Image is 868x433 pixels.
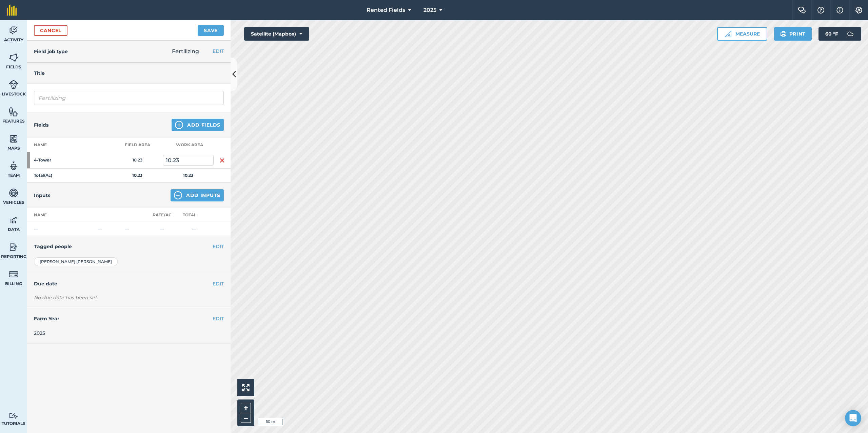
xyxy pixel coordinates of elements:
h4: Due date [34,280,224,287]
button: Save [198,25,224,36]
img: A question mark icon [817,7,825,14]
input: What needs doing? [34,91,224,105]
h4: Farm Year [34,315,224,322]
button: 60 °F [818,27,861,41]
img: svg+xml;base64,PHN2ZyB4bWxucz0iaHR0cDovL3d3dy53My5vcmcvMjAwMC9zdmciIHdpZHRoPSI1NiIgaGVpZ2h0PSI2MC... [9,52,18,63]
button: EDIT [213,243,224,250]
img: svg+xml;base64,PHN2ZyB4bWxucz0iaHR0cDovL3d3dy53My5vcmcvMjAwMC9zdmciIHdpZHRoPSI1NiIgaGVpZ2h0PSI2MC... [9,107,18,117]
button: EDIT [213,280,224,287]
span: Fertilizing [172,48,199,55]
a: Cancel [34,25,67,36]
img: A cog icon [855,7,863,14]
td: — [149,222,175,236]
img: svg+xml;base64,PHN2ZyB4bWxucz0iaHR0cDovL3d3dy53My5vcmcvMjAwMC9zdmciIHdpZHRoPSIxNyIgaGVpZ2h0PSIxNy... [836,6,843,14]
button: Measure [717,27,767,41]
button: EDIT [213,47,224,55]
span: 2025 [423,6,436,14]
img: svg+xml;base64,PD94bWwgdmVyc2lvbj0iMS4wIiBlbmNvZGluZz0idXRmLTgiPz4KPCEtLSBHZW5lcmF0b3I6IEFkb2JlIE... [9,188,18,198]
th: Field Area [112,138,163,152]
button: + [241,403,251,413]
td: — [122,222,149,236]
div: 2025 [34,329,224,337]
img: svg+xml;base64,PD94bWwgdmVyc2lvbj0iMS4wIiBlbmNvZGluZz0idXRmLTgiPz4KPCEtLSBHZW5lcmF0b3I6IEFkb2JlIE... [844,27,857,41]
th: Total [175,208,214,222]
strong: 4-Tower [34,157,87,163]
img: svg+xml;base64,PHN2ZyB4bWxucz0iaHR0cDovL3d3dy53My5vcmcvMjAwMC9zdmciIHdpZHRoPSI1NiIgaGVpZ2h0PSI2MC... [9,134,18,144]
h4: Field job type [34,48,68,55]
img: svg+xml;base64,PHN2ZyB4bWxucz0iaHR0cDovL3d3dy53My5vcmcvMjAwMC9zdmciIHdpZHRoPSIxNCIgaGVpZ2h0PSIyNC... [175,121,183,129]
th: Work area [163,138,214,152]
img: svg+xml;base64,PHN2ZyB4bWxucz0iaHR0cDovL3d3dy53My5vcmcvMjAwMC9zdmciIHdpZHRoPSIxNiIgaGVpZ2h0PSIyNC... [219,156,225,165]
span: Rented Fields [367,6,405,14]
button: Add Inputs [171,189,224,201]
img: Four arrows, one pointing top left, one top right, one bottom right and the last bottom left [242,384,250,391]
button: – [241,413,251,423]
h4: Fields [34,121,48,129]
img: Two speech bubbles overlapping with the left bubble in the forefront [798,7,806,14]
div: [PERSON_NAME] [PERSON_NAME] [34,257,118,266]
img: svg+xml;base64,PD94bWwgdmVyc2lvbj0iMS4wIiBlbmNvZGluZz0idXRmLTgiPz4KPCEtLSBHZW5lcmF0b3I6IEFkb2JlIE... [9,80,18,90]
h4: Inputs [34,192,50,199]
td: 10.23 [112,152,163,169]
strong: 10.23 [132,173,142,178]
img: svg+xml;base64,PD94bWwgdmVyc2lvbj0iMS4wIiBlbmNvZGluZz0idXRmLTgiPz4KPCEtLSBHZW5lcmF0b3I6IEFkb2JlIE... [9,269,18,279]
img: svg+xml;base64,PD94bWwgdmVyc2lvbj0iMS4wIiBlbmNvZGluZz0idXRmLTgiPz4KPCEtLSBHZW5lcmF0b3I6IEFkb2JlIE... [9,25,18,36]
h4: Tagged people [34,243,224,250]
img: svg+xml;base64,PD94bWwgdmVyc2lvbj0iMS4wIiBlbmNvZGluZz0idXRmLTgiPz4KPCEtLSBHZW5lcmF0b3I6IEFkb2JlIE... [9,242,18,252]
button: Satellite (Mapbox) [244,27,309,41]
img: svg+xml;base64,PD94bWwgdmVyc2lvbj0iMS4wIiBlbmNvZGluZz0idXRmLTgiPz4KPCEtLSBHZW5lcmF0b3I6IEFkb2JlIE... [9,413,18,419]
strong: 10.23 [183,173,193,178]
button: Add Fields [172,119,224,131]
th: Rate/ Ac [149,208,175,222]
span: 60 ° F [825,27,838,41]
button: Print [774,27,812,41]
td: — [175,222,214,236]
h4: Title [34,69,224,77]
img: svg+xml;base64,PD94bWwgdmVyc2lvbj0iMS4wIiBlbmNvZGluZz0idXRmLTgiPz4KPCEtLSBHZW5lcmF0b3I6IEFkb2JlIE... [9,161,18,171]
td: — [27,222,95,236]
button: EDIT [213,315,224,322]
strong: Total ( Ac ) [34,173,52,178]
img: svg+xml;base64,PHN2ZyB4bWxucz0iaHR0cDovL3d3dy53My5vcmcvMjAwMC9zdmciIHdpZHRoPSIxOSIgaGVpZ2h0PSIyNC... [780,30,787,38]
img: Ruler icon [725,30,731,37]
img: fieldmargin Logo [7,5,17,16]
td: — [95,222,122,236]
div: No due date has been set [34,294,224,301]
th: Name [27,138,112,152]
img: svg+xml;base64,PD94bWwgdmVyc2lvbj0iMS4wIiBlbmNvZGluZz0idXRmLTgiPz4KPCEtLSBHZW5lcmF0b3I6IEFkb2JlIE... [9,215,18,225]
div: Open Intercom Messenger [845,410,861,426]
th: Name [27,208,95,222]
img: svg+xml;base64,PHN2ZyB4bWxucz0iaHR0cDovL3d3dy53My5vcmcvMjAwMC9zdmciIHdpZHRoPSIxNCIgaGVpZ2h0PSIyNC... [174,191,182,199]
